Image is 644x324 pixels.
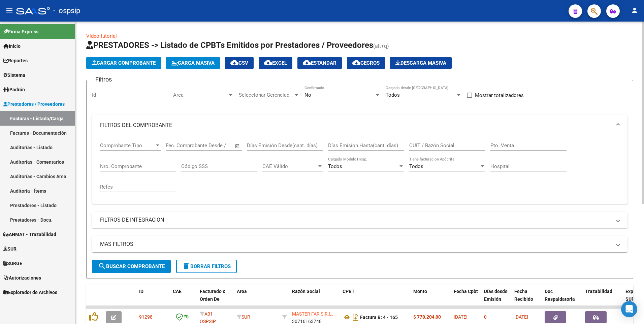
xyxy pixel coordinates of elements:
[199,142,232,149] input: Fecha fin
[585,289,612,294] span: Trazabilidad
[360,315,398,320] strong: Factura B: 4 - 165
[390,57,452,69] button: Descarga Masiva
[328,163,342,169] span: Todos
[237,289,247,294] span: Area
[92,260,171,273] button: Buscar Comprobante
[170,284,197,314] datatable-header-cell: CAE
[3,86,25,93] span: Padrón
[390,57,452,69] app-download-masive: Descarga masiva de comprobantes (adjuntos)
[264,59,272,67] mat-icon: cloud_download
[413,314,441,320] strong: $ 778.204,00
[514,289,533,302] span: Fecha Recibido
[86,57,161,69] button: Cargar Comprobante
[225,57,254,69] button: CSV
[343,289,355,294] span: CPBT
[166,142,193,149] input: Fecha inicio
[582,284,623,314] datatable-header-cell: Trazabilidad
[304,92,311,98] span: No
[182,263,231,269] span: Borrar Filtros
[386,92,400,98] span: Todos
[200,289,225,302] span: Facturado x Orden De
[100,240,611,248] mat-panel-title: MAS FILTROS
[451,284,481,314] datatable-header-cell: Fecha Cpbt
[92,212,627,228] mat-expansion-panel-header: FILTROS DE INTEGRACION
[237,314,250,320] span: SUR
[3,42,21,50] span: Inicio
[621,301,637,317] div: Open Intercom Messenger
[98,262,106,270] mat-icon: search
[303,60,336,66] span: Estandar
[197,284,234,314] datatable-header-cell: Facturado x Orden De
[514,314,528,320] span: [DATE]
[166,57,220,69] button: Carga Masiva
[3,260,22,267] span: SURGE
[92,115,627,136] mat-expansion-panel-header: FILTROS DEL COMPROBANTE
[3,231,56,238] span: ANMAT - Trazabilidad
[454,289,478,294] span: Fecha Cpbt
[86,40,373,50] span: PRESTADORES -> Listado de CPBTs Emitidos por Prestadores / Proveedores
[92,136,627,204] div: FILTROS DEL COMPROBANTE
[297,57,342,69] button: Estandar
[352,59,360,67] mat-icon: cloud_download
[351,312,360,323] i: Descargar documento
[292,311,333,317] span: MASTER FAR S.R.L.
[5,6,13,14] mat-icon: menu
[3,274,41,282] span: Autorizaciones
[100,216,611,224] mat-panel-title: FILTROS DE INTEGRACION
[100,122,611,129] mat-panel-title: FILTROS DEL COMPROBANTE
[182,262,190,270] mat-icon: delete
[3,57,28,64] span: Reportes
[92,75,115,84] h3: Filtros
[631,6,639,14] mat-icon: person
[3,28,38,35] span: Firma Express
[100,142,155,149] span: Comprobante Tipo
[411,284,451,314] datatable-header-cell: Monto
[264,60,287,66] span: EXCEL
[139,314,153,320] span: 91298
[92,60,156,66] span: Cargar Comprobante
[171,60,215,66] span: Carga Masiva
[512,284,542,314] datatable-header-cell: Fecha Recibido
[230,60,248,66] span: CSV
[545,289,575,302] span: Doc Respaldatoria
[347,57,385,69] button: Gecros
[234,142,241,150] button: Open calendar
[352,60,380,66] span: Gecros
[3,245,17,253] span: SUR
[303,59,311,67] mat-icon: cloud_download
[239,92,293,98] span: Seleccionar Gerenciador
[53,3,80,18] span: - ospsip
[92,236,627,252] mat-expansion-panel-header: MAS FILTROS
[98,263,165,269] span: Buscar Comprobante
[139,289,143,294] span: ID
[173,92,228,98] span: Area
[481,284,512,314] datatable-header-cell: Días desde Emisión
[413,289,427,294] span: Monto
[292,289,320,294] span: Razón Social
[259,57,292,69] button: EXCEL
[262,163,317,169] span: CAE Válido
[3,100,65,108] span: Prestadores / Proveedores
[86,33,117,39] a: Video tutorial
[3,71,25,79] span: Sistema
[542,284,582,314] datatable-header-cell: Doc Respaldatoria
[484,289,508,302] span: Días desde Emisión
[484,314,487,320] span: 0
[395,60,446,66] span: Descarga Masiva
[234,284,280,314] datatable-header-cell: Area
[340,284,411,314] datatable-header-cell: CPBT
[409,163,423,169] span: Todos
[289,284,340,314] datatable-header-cell: Razón Social
[176,260,237,273] button: Borrar Filtros
[230,59,238,67] mat-icon: cloud_download
[3,289,57,296] span: Explorador de Archivos
[136,284,170,314] datatable-header-cell: ID
[454,314,468,320] span: [DATE]
[173,289,182,294] span: CAE
[475,91,524,99] span: Mostrar totalizadores
[373,43,389,49] span: (alt+q)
